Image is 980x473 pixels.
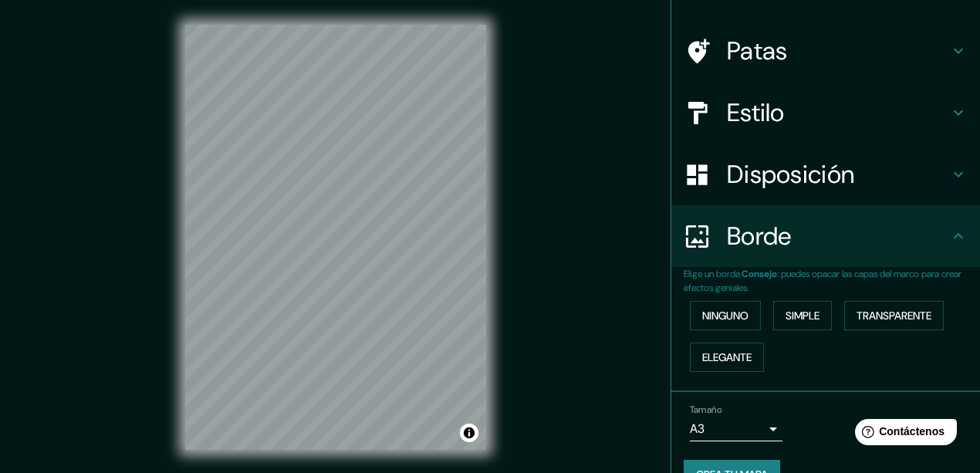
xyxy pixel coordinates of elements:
[786,309,819,323] font: Simple
[690,343,764,372] button: Elegante
[857,309,931,323] font: Transparente
[690,404,721,416] font: Tamaño
[702,309,749,323] font: Ninguno
[684,268,961,294] font: : puedes opacar las capas del marco para crear efectos geniales.
[690,417,782,441] div: A3
[727,96,785,129] font: Estilo
[742,268,777,280] font: Consejo
[702,350,752,364] font: Elegante
[185,25,486,450] canvas: Mapa
[727,220,792,252] font: Borde
[684,268,742,280] font: Elige un borde.
[671,144,980,205] div: Disposición
[843,413,963,456] iframe: Lanzador de widgets de ayuda
[773,301,832,330] button: Simple
[844,301,944,330] button: Transparente
[671,82,980,144] div: Estilo
[690,301,761,330] button: Ninguno
[460,424,478,442] button: Activar o desactivar atribución
[671,20,980,82] div: Patas
[671,205,980,267] div: Borde
[727,35,788,67] font: Patas
[690,421,705,437] font: A3
[727,158,854,191] font: Disposición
